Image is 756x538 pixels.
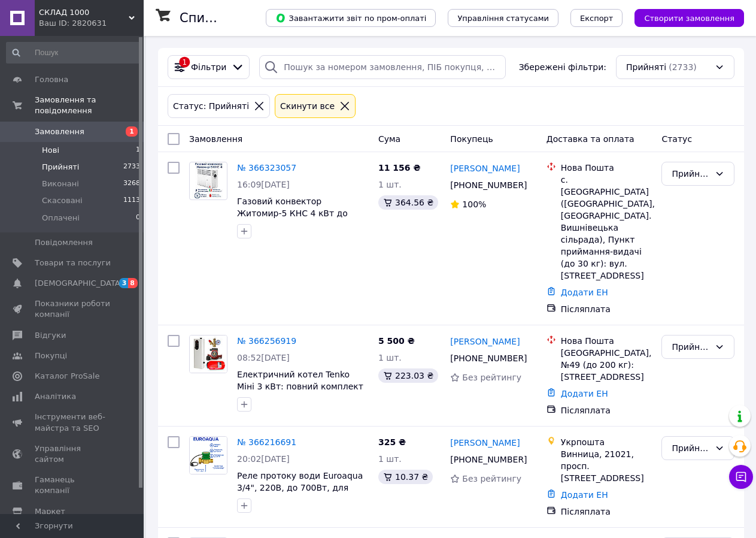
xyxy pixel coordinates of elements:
div: Прийнято [672,340,710,353]
span: Без рейтингу [462,474,521,483]
div: Прийнято [672,167,710,180]
span: 2733 [123,162,140,173]
span: Маркет [35,506,65,517]
a: Фото товару [189,335,227,373]
a: Створити замовлення [623,13,744,22]
span: Виконані [42,179,79,189]
img: Фото товару [190,437,227,474]
span: Повідомлення [35,237,93,248]
span: Замовлення [35,126,84,137]
button: Експорт [570,9,623,27]
span: [DEMOGRAPHIC_DATA] [35,278,123,289]
a: № 366256919 [237,336,296,346]
span: 11 156 ₴ [378,163,421,173]
a: Фото товару [189,162,227,200]
span: Гаманець компанії [35,474,111,496]
span: 0 [136,213,140,223]
div: Нова Пошта [561,335,652,347]
span: 8 [128,278,138,288]
span: 1 шт. [378,353,402,362]
span: 100% [462,200,486,209]
input: Пошук [6,42,141,64]
span: Без рейтингу [462,373,521,382]
span: Нові [42,145,59,156]
span: 16:09[DATE] [237,180,290,189]
span: СКЛАД 1000 [39,7,129,18]
a: № 366323057 [237,163,296,173]
span: 1 [126,126,138,137]
span: Створити замовлення [644,14,734,23]
span: Збережені фільтри: [519,61,606,73]
button: Завантажити звіт по пром-оплаті [266,9,436,27]
span: 3268 [123,179,140,189]
div: Післяплата [561,404,652,416]
div: 10.37 ₴ [378,470,433,484]
span: 325 ₴ [378,437,406,447]
button: Створити замовлення [634,9,744,27]
span: 20:02[DATE] [237,454,290,464]
a: № 366216691 [237,437,296,447]
span: Покупці [35,350,67,361]
span: Управління статусами [457,14,549,23]
a: Фото товару [189,436,227,474]
span: Головна [35,74,68,85]
a: Додати ЕН [561,389,608,398]
img: Фото товару [192,162,224,200]
span: 1113 [123,195,140,206]
div: Прийнято [672,442,710,455]
span: 1 [136,145,140,156]
span: Каталог ProSale [35,371,99,382]
span: [PHONE_NUMBER] [450,455,527,464]
a: [PERSON_NAME] [450,162,520,174]
a: Додати ЕН [561,490,608,500]
span: Аналітика [35,391,76,402]
span: 5 500 ₴ [378,336,415,346]
span: Інструменти веб-майстра та SEO [35,412,111,433]
span: Оплачені [42,213,80,223]
a: Додати ЕН [561,288,608,297]
span: Прийняті [626,61,666,73]
span: 08:52[DATE] [237,353,290,362]
span: Замовлення [189,134,242,144]
span: Управління сайтом [35,443,111,465]
button: Чат з покупцем [729,465,753,489]
span: 1 шт. [378,454,402,464]
div: Статус: Прийняті [171,99,251,113]
a: [PERSON_NAME] [450,336,520,347]
div: Cкинути все [278,99,337,113]
div: Нова Пошта [561,162,652,174]
span: 3 [119,278,129,288]
div: 223.03 ₴ [378,368,438,383]
span: Cума [378,134,400,144]
span: [PHONE_NUMBER] [450,180,527,190]
div: Післяплата [561,303,652,315]
span: Замовлення та повідомлення [35,95,144,116]
span: Завантажити звіт по пром-оплаті [275,13,426,23]
div: с. [GEOGRAPHIC_DATA] ([GEOGRAPHIC_DATA], [GEOGRAPHIC_DATA]. Вишнівецька сільрада), Пункт прийманн... [561,174,652,282]
div: Укрпошта [561,436,652,448]
span: Відгуки [35,330,66,341]
span: Фільтри [191,61,226,73]
span: (2733) [669,62,697,72]
span: Товари та послуги [35,258,111,268]
div: Післяплата [561,506,652,518]
a: Електричний котел Tenko Міні 3 кВт: повний комплект з насосом, баком та групою безпеки для 30-45 м² [237,370,363,415]
a: [PERSON_NAME] [450,437,520,449]
img: Фото товару [190,336,227,372]
div: 364.56 ₴ [378,195,438,210]
span: Експорт [580,14,614,23]
span: Доставка та оплата [546,134,634,144]
div: Ваш ID: 2820631 [39,18,144,29]
span: Скасовані [42,195,83,206]
span: Покупець [450,134,493,144]
span: [PHONE_NUMBER] [450,353,527,363]
button: Управління статусами [448,9,558,27]
div: Винница, 21021, просп. [STREET_ADDRESS] [561,448,652,484]
a: Газовий конвектор Житомир-5 КНС 4 кВт до 40м² від газу або балона. [237,197,350,230]
a: Реле протоку води Euroaqua 3/4", 220В, до 700Вт, для насосів/котлів [237,471,363,504]
h1: Список замовлень [180,11,301,25]
input: Пошук за номером замовлення, ПІБ покупця, номером телефону, Email, номером накладної [259,55,506,79]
